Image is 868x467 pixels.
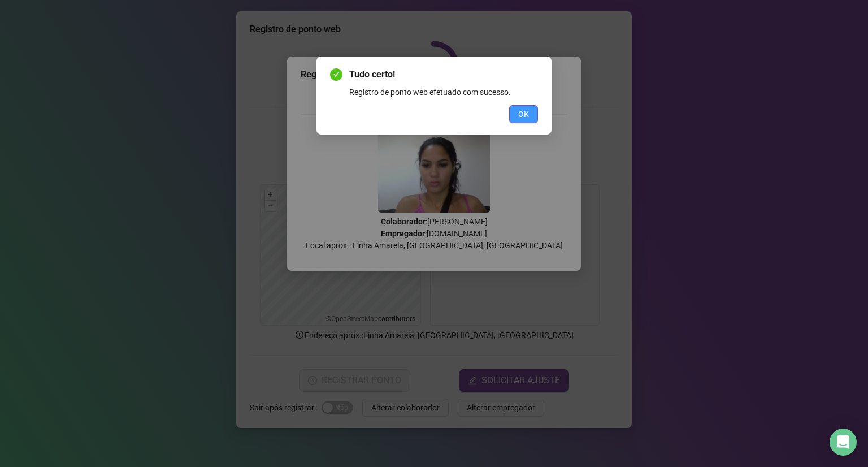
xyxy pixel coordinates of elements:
span: OK [518,108,529,120]
span: Tudo certo! [349,68,538,81]
div: Registro de ponto web efetuado com sucesso. [349,86,538,98]
button: OK [509,105,538,123]
span: check-circle [330,68,342,81]
div: Open Intercom Messenger [830,429,857,456]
